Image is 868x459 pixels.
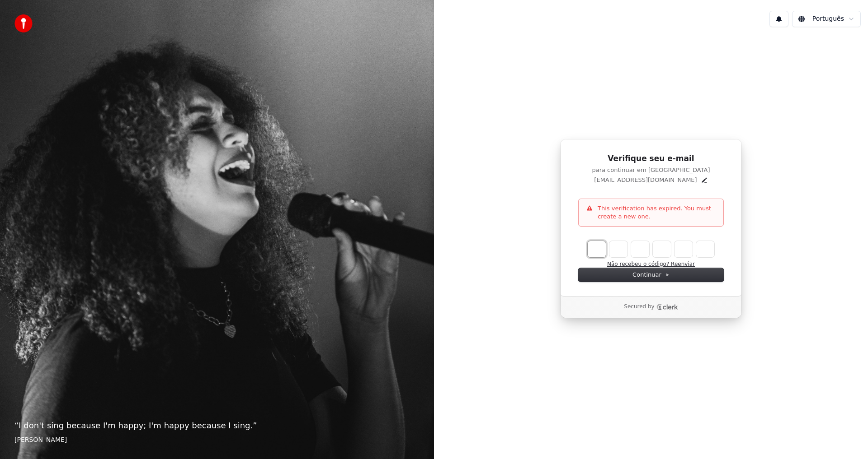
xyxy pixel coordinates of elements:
[14,419,420,432] p: “ I don't sing because I'm happy; I'm happy because I sing. ”
[588,241,732,257] input: Enter verification code
[578,153,724,164] h1: Verifique seu e-mail
[598,204,716,221] p: This verification has expired. You must create a new one.
[624,303,654,311] p: Secured by
[632,271,670,279] span: Continuar
[594,176,697,184] p: [EMAIL_ADDRESS][DOMAIN_NAME]
[578,166,724,174] p: para continuar em [GEOGRAPHIC_DATA]
[14,436,420,445] footer: [PERSON_NAME]
[656,304,678,310] a: Clerk logo
[701,176,708,184] button: Edit
[607,261,695,268] button: Não recebeu o código? Reenviar
[14,14,33,32] img: youka
[578,268,724,282] button: Continuar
